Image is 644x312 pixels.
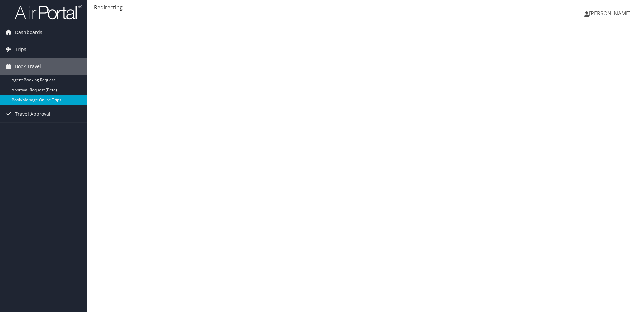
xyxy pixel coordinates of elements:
[584,3,637,24] a: [PERSON_NAME]
[15,41,26,58] span: Trips
[15,24,42,41] span: Dashboards
[15,105,50,122] span: Travel Approval
[94,3,637,11] div: Redirecting...
[589,10,631,17] span: [PERSON_NAME]
[15,4,82,20] img: airportal-logo.png
[15,58,41,75] span: Book Travel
